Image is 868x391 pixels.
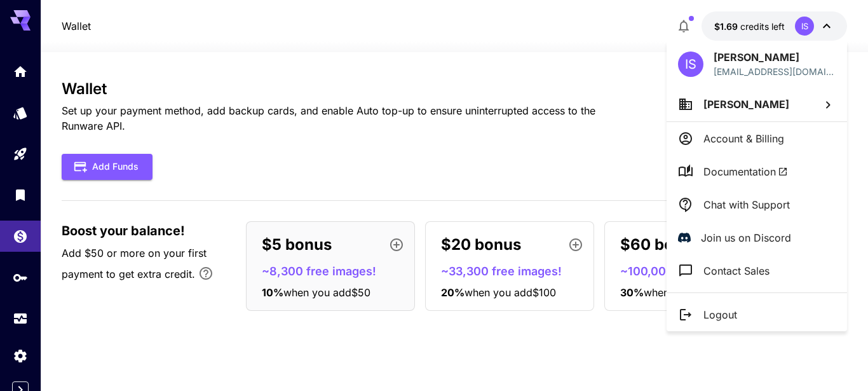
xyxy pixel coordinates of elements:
p: Logout [703,307,737,322]
span: [PERSON_NAME] [703,98,789,111]
p: Join us on Discord [701,230,791,245]
p: Contact Sales [703,263,770,278]
div: ikorosamuel1@salesive.com [714,65,836,78]
span: Documentation [703,164,788,179]
p: [PERSON_NAME] [714,50,836,65]
div: IS [678,51,703,77]
button: [PERSON_NAME] [667,87,847,121]
p: [EMAIL_ADDRESS][DOMAIN_NAME] [714,65,836,78]
p: Account & Billing [703,131,784,146]
p: Chat with Support [703,197,790,212]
